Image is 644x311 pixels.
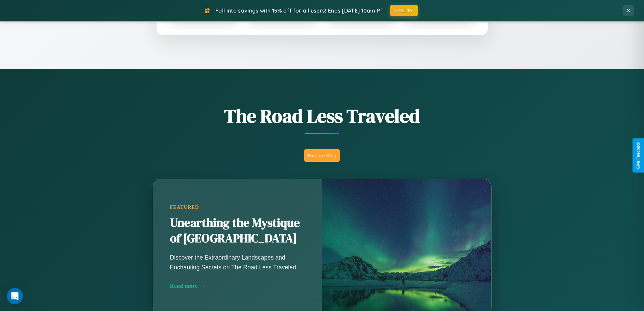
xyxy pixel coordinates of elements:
h2: Unearthing the Mystique of [GEOGRAPHIC_DATA] [170,215,305,246]
p: Discover the Extraordinary Landscapes and Enchanting Secrets on The Road Less Traveled. [170,253,305,272]
h1: The Road Less Traveled [119,103,525,129]
button: FALL15 [390,5,418,16]
span: Fall into savings with 15% off for all users! Ends [DATE] 10am PT. [215,7,385,14]
div: Featured [170,204,305,210]
div: Read more → [170,282,305,289]
div: Open Intercom Messenger [7,288,23,304]
div: Give Feedback [636,142,641,169]
button: Explore Blog [304,149,340,162]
